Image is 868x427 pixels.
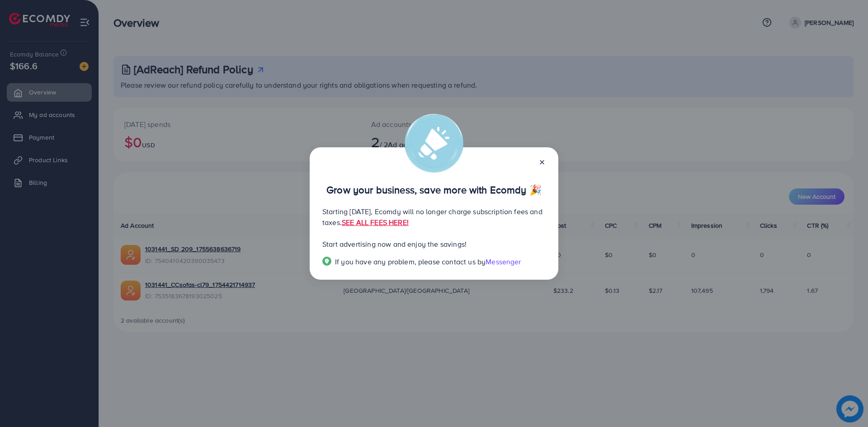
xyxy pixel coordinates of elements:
span: If you have any problem, please contact us by [335,257,486,267]
p: Start advertising now and enjoy the savings! [322,239,546,249]
img: alert [405,114,463,173]
p: Starting [DATE], Ecomdy will no longer charge subscription fees and taxes. [322,206,546,228]
a: SEE ALL FEES HERE! [342,217,409,227]
img: Popup guide [322,257,331,266]
p: Grow your business, save more with Ecomdy 🎉 [322,184,546,195]
span: Messenger [486,257,521,267]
